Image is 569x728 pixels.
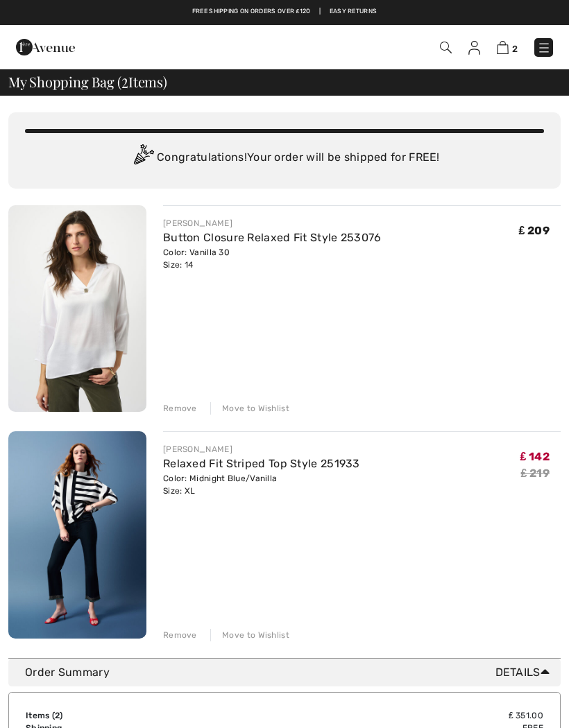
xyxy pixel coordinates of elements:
[16,33,75,61] img: 1ère Avenue
[210,402,289,415] div: Move to Wishlist
[8,431,146,639] img: Relaxed Fit Striped Top Style 251933
[210,629,289,641] div: Move to Wishlist
[537,41,551,55] img: Menu
[16,40,75,53] a: 1ère Avenue
[121,71,128,89] span: 2
[520,450,550,463] span: ₤ 142
[163,217,382,229] div: [PERSON_NAME]
[26,709,250,722] td: Items ( )
[497,39,518,55] a: 2
[163,472,360,497] div: Color: Midnight Blue/Vanilla Size: XL
[163,443,360,456] div: [PERSON_NAME]
[163,457,360,470] a: Relaxed Fit Striped Top Style 251933
[163,402,197,415] div: Remove
[250,709,543,722] td: ₤ 351.00
[8,205,146,412] img: Button Closure Relaxed Fit Style 253076
[330,7,377,17] a: Easy Returns
[319,7,321,17] span: |
[440,42,452,53] img: Search
[497,41,509,54] img: Shopping Bag
[8,75,167,89] span: My Shopping Bag ( Items)
[512,44,518,54] span: 2
[25,664,555,681] div: Order Summary
[495,664,555,681] span: Details
[25,144,544,172] div: Congratulations! Your order will be shipped for FREE!
[468,41,480,55] img: My Info
[163,629,197,641] div: Remove
[163,231,382,244] a: Button Closure Relaxed Fit Style 253076
[55,711,60,720] span: 2
[163,246,382,271] div: Color: Vanilla 30 Size: 14
[521,467,550,480] s: ₤ 219
[519,224,550,237] span: ₤ 209
[192,7,311,17] a: Free shipping on orders over ₤120
[129,144,157,172] img: Congratulation2.svg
